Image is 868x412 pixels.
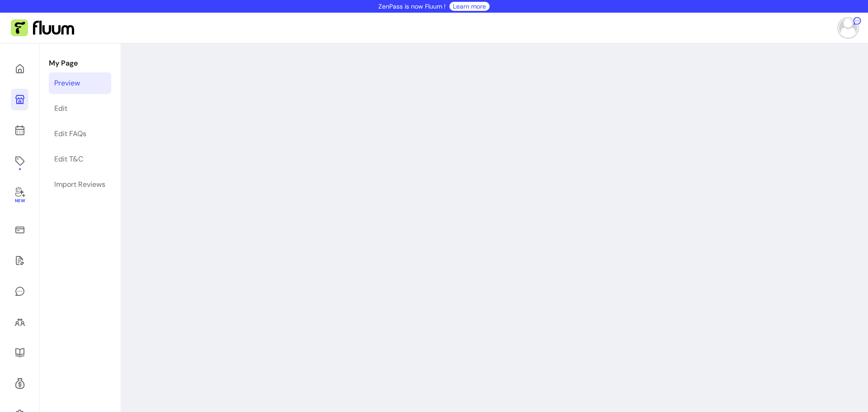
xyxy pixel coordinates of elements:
div: Edit T&C [54,154,83,165]
a: Edit FAQs [49,123,111,145]
a: Learn more [453,2,486,11]
div: Import Reviews [54,179,105,190]
div: Edit [54,103,67,114]
a: Clients [11,311,28,333]
a: My Messages [11,280,28,302]
a: Edit [49,98,111,119]
p: My Page [49,58,111,69]
a: Calendar [11,119,28,141]
a: Refer & Earn [11,373,28,394]
img: avatar [839,19,857,37]
p: ZenPass is now Fluum ! [378,2,446,11]
a: Edit T&C [49,148,111,170]
a: Resources [11,342,28,364]
a: Preview [49,72,111,94]
a: Sales [11,219,28,241]
div: Preview [54,78,80,89]
a: Import Reviews [49,174,111,195]
a: Offerings [11,150,28,172]
img: Fluum Logo [11,19,74,37]
a: My Page [11,89,28,110]
a: Home [11,58,28,80]
button: avatar [835,19,857,37]
span: New [14,198,24,204]
a: Waivers [11,250,28,271]
div: Edit FAQs [54,128,86,139]
a: New [11,181,28,210]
